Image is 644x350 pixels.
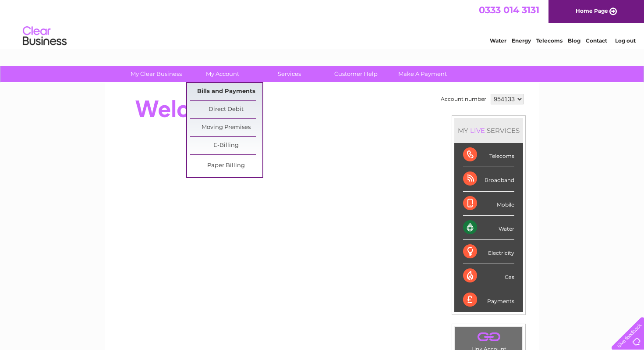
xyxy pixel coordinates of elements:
[463,288,514,312] div: Payments
[190,83,262,100] a: Bills and Payments
[253,66,326,82] a: Services
[568,37,580,44] a: Blog
[190,101,262,118] a: Direct Debit
[512,37,531,44] a: Energy
[439,92,488,107] td: Account number
[386,66,459,82] a: Make A Payment
[463,264,514,288] div: Gas
[120,66,192,82] a: My Clear Business
[468,126,487,135] div: LIVE
[190,119,262,136] a: Moving Premises
[187,66,259,82] a: My Account
[320,66,392,82] a: Customer Help
[479,4,539,15] a: 0333 014 3131
[586,37,607,44] a: Contact
[190,157,262,175] a: Paper Billing
[116,5,530,43] div: Clear Business is a trading name of Verastar Limited (registered in [GEOGRAPHIC_DATA] No. 3667643...
[454,118,523,143] div: MY SERVICES
[615,37,636,44] a: Log out
[463,240,514,264] div: Electricity
[463,143,514,167] div: Telecoms
[457,329,520,345] a: .
[463,216,514,240] div: Water
[463,192,514,216] div: Mobile
[22,23,67,50] img: logo.png
[490,37,506,44] a: Water
[190,137,262,154] a: E-Billing
[536,37,563,44] a: Telecoms
[463,167,514,191] div: Broadband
